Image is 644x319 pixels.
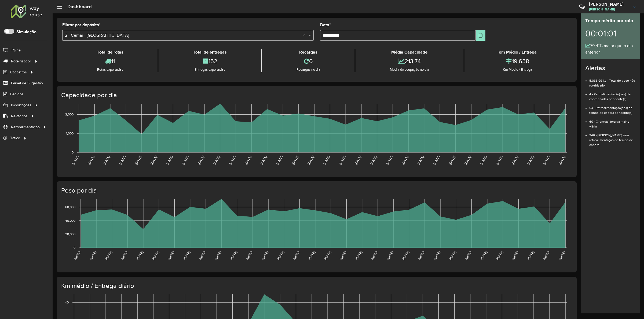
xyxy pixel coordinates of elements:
[542,155,550,165] text: [DATE]
[10,69,27,75] span: Cadastros
[64,55,156,67] div: 11
[87,155,95,165] text: [DATE]
[260,155,268,165] text: [DATE]
[476,30,485,41] button: Choose Date
[134,155,142,165] text: [DATE]
[261,250,269,261] text: [DATE]
[12,47,21,53] span: Painel
[308,250,316,261] text: [DATE]
[61,187,571,194] h4: Peso por dia
[466,67,570,72] div: Km Médio / Entrega
[244,155,252,165] text: [DATE]
[72,151,74,154] text: 0
[357,49,462,55] div: Média Capacidade
[589,2,629,7] h3: [PERSON_NAME]
[320,22,331,28] label: Data
[214,250,222,261] text: [DATE]
[589,115,636,129] li: 60 - Cliente(s) fora da malha viária
[354,155,362,165] text: [DATE]
[61,282,571,290] h4: Km médio / Entrega diário
[370,250,378,261] text: [DATE]
[585,43,636,55] div: 79,41% maior que o dia anterior
[263,55,353,67] div: 0
[10,135,20,141] span: Tático
[339,250,347,261] text: [DATE]
[105,250,112,261] text: [DATE]
[527,250,535,261] text: [DATE]
[302,32,307,39] span: Clear all
[323,155,330,165] text: [DATE]
[10,91,24,97] span: Pedidos
[11,113,28,119] span: Relatórios
[119,155,126,165] text: [DATE]
[385,155,393,165] text: [DATE]
[324,250,331,261] text: [DATE]
[466,49,570,55] div: Km Médio / Entrega
[197,155,205,165] text: [DATE]
[307,155,315,165] text: [DATE]
[401,155,409,165] text: [DATE]
[511,250,519,261] text: [DATE]
[464,250,472,261] text: [DATE]
[464,155,472,165] text: [DATE]
[496,250,503,261] text: [DATE]
[576,1,588,13] a: Contato Rápido
[263,67,353,72] div: Recargas no dia
[277,250,284,261] text: [DATE]
[480,155,487,165] text: [DATE]
[370,155,378,165] text: [DATE]
[11,124,40,130] span: Retroalimentação
[11,58,31,64] span: Roteirizador
[65,301,69,304] text: 40
[495,155,503,165] text: [DATE]
[65,232,75,236] text: 20,000
[183,250,191,261] text: [DATE]
[120,250,128,261] text: [DATE]
[338,155,346,165] text: [DATE]
[65,205,75,209] text: 60,000
[357,67,462,72] div: Média de ocupação no dia
[480,250,488,261] text: [DATE]
[64,49,156,55] div: Total de rotas
[62,4,92,10] h2: Dashboard
[291,155,299,165] text: [DATE]
[417,155,425,165] text: [DATE]
[11,80,43,86] span: Painel de Sugestão
[558,155,566,165] text: [DATE]
[71,155,79,165] text: [DATE]
[228,155,236,165] text: [DATE]
[585,17,636,24] div: Tempo médio por rota
[245,250,253,261] text: [DATE]
[213,155,221,165] text: [DATE]
[433,250,441,261] text: [DATE]
[160,55,260,67] div: 152
[511,155,519,165] text: [DATE]
[357,55,462,67] div: 213,74
[449,250,456,261] text: [DATE]
[150,155,158,165] text: [DATE]
[355,250,363,261] text: [DATE]
[103,155,111,165] text: [DATE]
[292,250,300,261] text: [DATE]
[585,24,636,43] div: 00:01:01
[11,102,31,108] span: Importações
[74,246,75,249] text: 0
[433,155,440,165] text: [DATE]
[65,219,75,222] text: 40,000
[65,113,74,116] text: 2,000
[136,250,144,261] text: [DATE]
[448,155,456,165] text: [DATE]
[198,250,206,261] text: [DATE]
[466,55,570,67] div: 19,658
[61,91,571,99] h4: Capacidade por dia
[542,250,550,261] text: [DATE]
[181,155,189,165] text: [DATE]
[589,88,636,102] li: 4 - Retroalimentação(ões) de coordenadas pendente(s)
[166,155,173,165] text: [DATE]
[73,250,81,261] text: [DATE]
[386,250,394,261] text: [DATE]
[167,250,175,261] text: [DATE]
[89,250,97,261] text: [DATE]
[402,250,409,261] text: [DATE]
[558,250,566,261] text: [DATE]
